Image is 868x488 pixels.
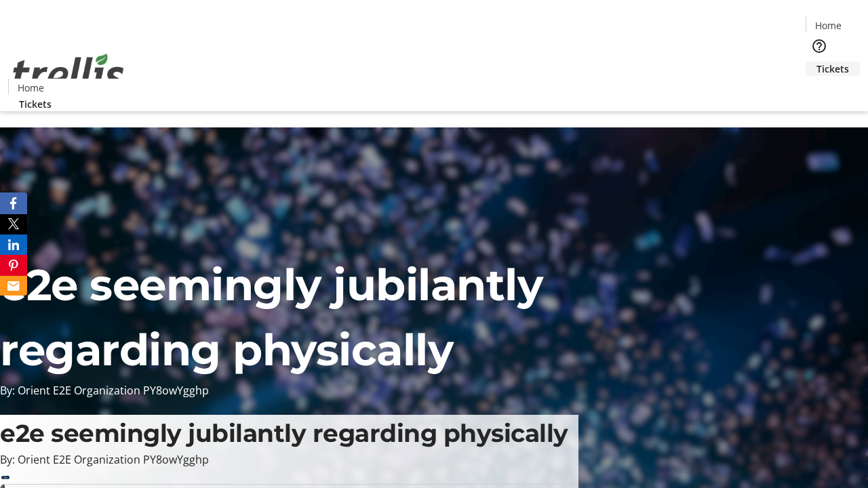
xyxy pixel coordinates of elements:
[18,81,44,95] span: Home
[815,18,842,33] span: Home
[816,62,849,76] span: Tickets
[19,97,52,111] span: Tickets
[806,18,850,33] a: Home
[8,97,62,111] a: Tickets
[806,33,833,60] button: Help
[806,62,860,76] a: Tickets
[9,81,52,95] a: Home
[8,39,129,106] img: Orient E2E Organization PY8owYgghp's Logo
[806,76,833,103] button: Cart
